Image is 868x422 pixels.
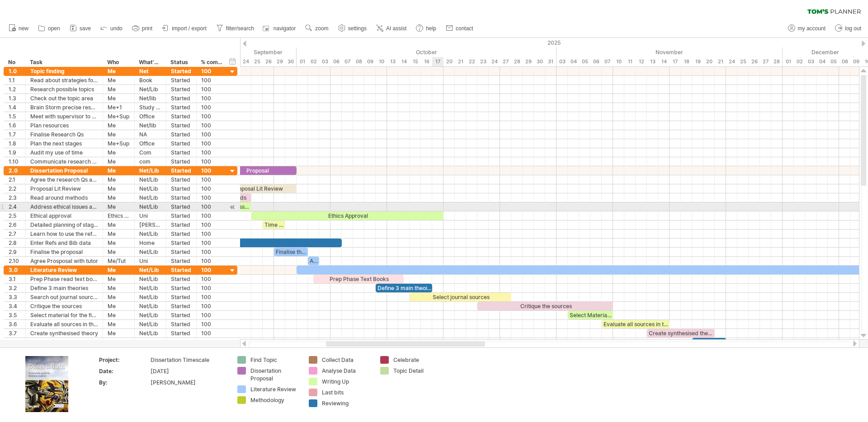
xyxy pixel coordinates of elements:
[9,193,21,202] div: 2.3
[557,47,783,57] div: November 2025
[353,57,364,66] div: Wednesday, 8 October 2025
[30,211,98,220] div: Ethical approval
[108,275,130,283] div: Me
[308,257,319,265] div: Agree Proposal with Tutor
[263,220,285,229] div: Time planning using [PERSON_NAME]'s Planner
[108,266,130,274] div: Me
[833,23,864,34] a: log out
[139,266,161,274] div: Net/Lib
[9,338,21,347] div: 3.8
[9,211,21,220] div: 2.5
[285,57,297,66] div: Tuesday, 30 September 2025
[171,76,192,84] div: Started
[139,202,161,211] div: Net/Lib
[636,57,647,66] div: Wednesday, 12 November 2025
[171,239,192,247] div: Started
[108,130,130,139] div: Me
[171,220,192,229] div: Started
[9,248,21,256] div: 2.9
[108,257,130,265] div: Me/Tut
[139,148,161,157] div: Com
[760,57,771,66] div: Thursday, 27 November 2025
[139,76,161,84] div: Book
[139,103,161,112] div: Study Room
[139,85,161,94] div: Net/Lib
[30,302,98,310] div: Critique the sources
[30,275,98,283] div: Prep Phase read text books
[108,302,130,310] div: Me
[217,166,297,175] div: Proposal
[201,239,223,247] div: 100
[432,57,443,66] div: Friday, 17 October 2025
[139,211,161,220] div: Uni
[201,302,223,310] div: 100
[108,338,130,347] div: Me
[217,184,297,193] div: Proposal Lit Review
[647,57,658,66] div: Thursday, 13 November 2025
[201,139,223,148] div: 100
[171,329,192,338] div: Started
[108,157,130,166] div: Me
[443,23,476,34] a: contact
[201,58,222,67] div: % complete
[228,202,237,212] div: scroll to activity
[171,275,192,283] div: Started
[25,356,68,412] img: ae64b563-e3e0-416d-90a8-e32b171956a1.jpg
[107,58,129,67] div: Who
[9,311,21,319] div: 3.5
[171,257,192,265] div: Started
[36,23,63,34] a: open
[798,25,826,32] span: my account
[251,57,263,66] div: Thursday, 25 September 2025
[172,25,207,32] span: import / export
[201,130,223,139] div: 100
[30,175,98,184] div: Agree the research Qs and scope
[647,329,715,338] div: Create synthesised theory
[313,275,404,283] div: Prep Phase Text Books
[201,320,223,328] div: 100
[250,356,300,364] div: Find Topic
[263,57,274,66] div: Friday, 26 September 2025
[201,220,223,229] div: 100
[30,284,98,292] div: Define 3 main theories
[9,202,21,211] div: 2.4
[139,311,161,319] div: Net/Lib
[171,284,192,292] div: Started
[9,284,21,292] div: 3.2
[794,57,805,66] div: Tuesday, 2 December 2025
[624,57,636,66] div: Tuesday, 11 November 2025
[226,25,254,32] span: filter/search
[108,85,130,94] div: Me
[330,57,342,66] div: Monday, 6 October 2025
[171,67,192,75] div: Started
[108,284,130,292] div: Me
[108,329,130,338] div: Me
[201,85,223,94] div: 100
[376,284,432,292] div: Define 3 main theoires
[489,57,500,66] div: Friday, 24 October 2025
[30,67,98,75] div: Topic finding
[139,329,161,338] div: Net/Lib
[67,23,94,34] a: save
[171,148,192,157] div: Started
[201,311,223,319] div: 100
[303,23,331,34] a: zoom
[201,284,223,292] div: 100
[8,58,20,67] div: No
[108,67,130,75] div: Me
[9,275,21,283] div: 3.1
[557,57,568,66] div: Monday, 3 November 2025
[845,25,861,32] span: log out
[201,157,223,166] div: 100
[477,302,613,310] div: Critique the sources
[130,23,155,34] a: print
[602,57,613,66] div: Friday, 7 November 2025
[816,57,828,66] div: Thursday, 4 December 2025
[139,58,161,67] div: What's needed
[261,23,298,34] a: navigator
[30,230,98,238] div: Learn how to use the referencing in Word
[201,76,223,84] div: 100
[9,293,21,301] div: 3.3
[500,57,511,66] div: Monday, 27 October 2025
[274,25,296,32] span: navigator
